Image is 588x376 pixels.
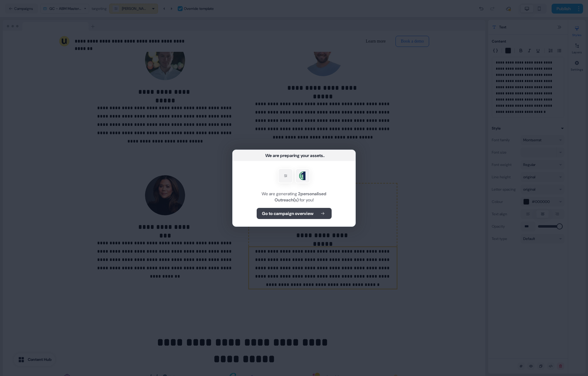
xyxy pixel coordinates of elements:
[257,208,332,219] button: Go to campaign overview
[240,191,348,203] div: We are generating for you!
[275,191,327,203] b: 2 personalised Outreach(s)
[284,173,287,179] div: SI
[262,210,313,217] b: Go to campaign overview
[265,152,323,159] div: We are preparing your assets
[323,152,325,159] div: ...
